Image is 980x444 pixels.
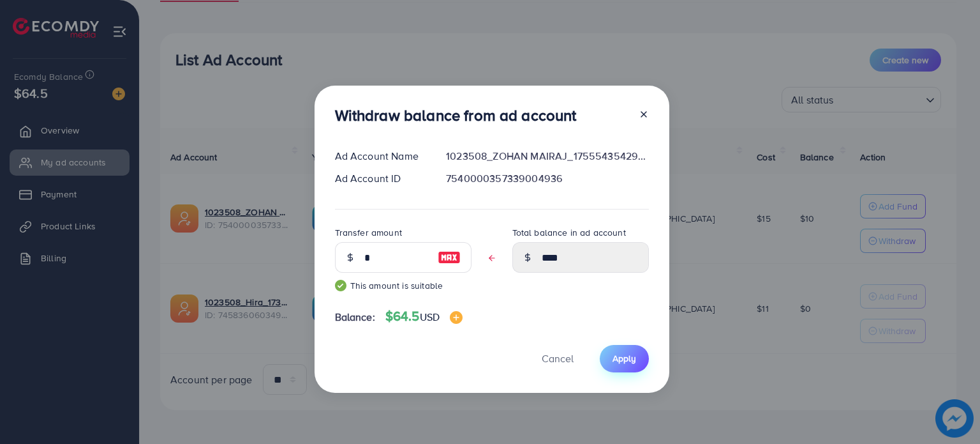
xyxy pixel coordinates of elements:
img: guide [335,280,346,291]
div: 1023508_ZOHAN MAIRAJ_1755543542948 [436,149,658,164]
button: Cancel [526,345,590,372]
label: Transfer amount [335,226,402,239]
img: image [438,250,461,265]
span: Apply [612,352,636,365]
div: Ad Account ID [325,171,436,186]
div: 7540000357339004936 [436,171,658,186]
h3: Withdraw balance from ad account [335,106,577,125]
small: This amount is suitable [335,279,471,292]
span: Balance: [335,310,375,325]
span: USD [420,310,440,324]
img: image [450,311,463,324]
span: Cancel [542,351,574,365]
div: Ad Account Name [325,149,436,164]
label: Total balance in ad account [512,226,626,239]
h4: $64.5 [385,309,463,325]
button: Apply [600,345,649,372]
